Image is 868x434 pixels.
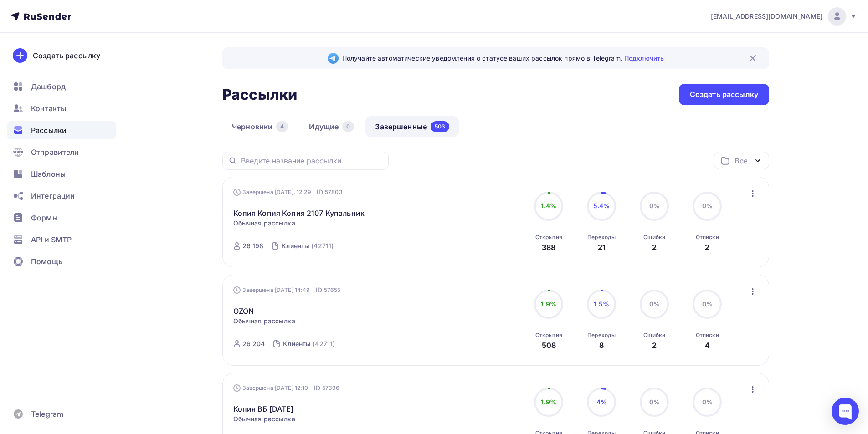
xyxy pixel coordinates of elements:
[31,212,58,223] span: Формы
[281,239,334,253] a: Клиенты (42711)
[593,202,610,209] span: 5.4%
[714,152,769,169] button: Все
[696,332,719,339] div: Отписки
[241,156,383,166] input: Введите название рассылки
[233,306,254,317] a: OZON
[702,398,713,406] span: 0%
[587,234,616,241] div: Переходы
[342,121,354,132] div: 0
[7,143,116,161] a: Отправители
[233,286,341,295] div: Завершена [DATE] 14:49
[711,7,857,26] a: [EMAIL_ADDRESS][DOMAIN_NAME]
[535,332,562,339] div: Открытия
[705,340,710,351] div: 4
[7,165,116,183] a: Шаблоны
[365,116,459,137] a: Завершенные503
[325,188,343,197] span: 57803
[702,300,713,308] span: 0%
[643,234,665,241] div: Ошибки
[328,53,339,64] img: Telegram
[7,77,116,96] a: Дашборд
[31,256,62,267] span: Помощь
[342,54,664,63] span: Получайте автоматические уведомления о статусе ваших рассылок прямо в Telegram.
[242,339,265,348] div: 26 204
[596,398,607,406] span: 4%
[233,208,365,219] a: Копия Копия Копия 2107 Купальник
[276,121,288,132] div: 4
[222,86,297,104] h2: Рассылки
[233,383,340,393] div: Завершена [DATE] 12:10
[324,286,341,295] span: 57655
[31,125,67,136] span: Рассылки
[594,300,609,308] span: 1.5%
[734,155,747,166] div: Все
[643,332,665,339] div: Ошибки
[541,398,556,406] span: 1.9%
[431,121,449,132] div: 503
[690,89,758,100] div: Создать рассылку
[599,340,604,351] div: 8
[233,403,294,414] a: Копия ВБ [DATE]
[31,147,79,158] span: Отправители
[282,337,336,351] a: Клиенты (42711)
[242,241,264,250] div: 26 198
[705,242,709,253] div: 2
[702,202,713,209] span: 0%
[7,99,116,117] a: Контакты
[322,383,340,393] span: 57396
[233,414,295,424] span: Обычная рассылка
[233,317,295,326] span: Обычная рассылка
[535,234,562,241] div: Открытия
[696,234,719,241] div: Отписки
[652,340,657,351] div: 2
[587,332,616,339] div: Переходы
[652,242,657,253] div: 2
[649,202,660,209] span: 0%
[542,242,555,253] div: 388
[316,286,322,295] span: ID
[282,241,309,250] div: Клиенты
[7,121,116,139] a: Рассылки
[541,202,556,209] span: 1.4%
[31,168,66,179] span: Шаблоны
[31,103,66,114] span: Контакты
[31,408,63,419] span: Telegram
[542,340,556,351] div: 508
[624,54,664,62] a: Подключить
[598,242,606,253] div: 21
[283,339,311,348] div: Клиенты
[649,300,660,308] span: 0%
[541,300,556,308] span: 1.9%
[299,116,364,137] a: Идущие0
[7,209,116,227] a: Формы
[31,234,72,245] span: API и SMTP
[314,383,320,393] span: ID
[233,188,343,197] div: Завершена [DATE], 12:29
[233,219,295,228] span: Обычная рассылка
[311,241,334,250] div: (42711)
[31,190,75,201] span: Интеграции
[649,398,660,406] span: 0%
[313,339,335,348] div: (42711)
[31,81,66,92] span: Дашборд
[222,116,298,137] a: Черновики4
[33,50,100,61] div: Создать рассылку
[317,188,323,197] span: ID
[711,12,822,21] span: [EMAIL_ADDRESS][DOMAIN_NAME]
